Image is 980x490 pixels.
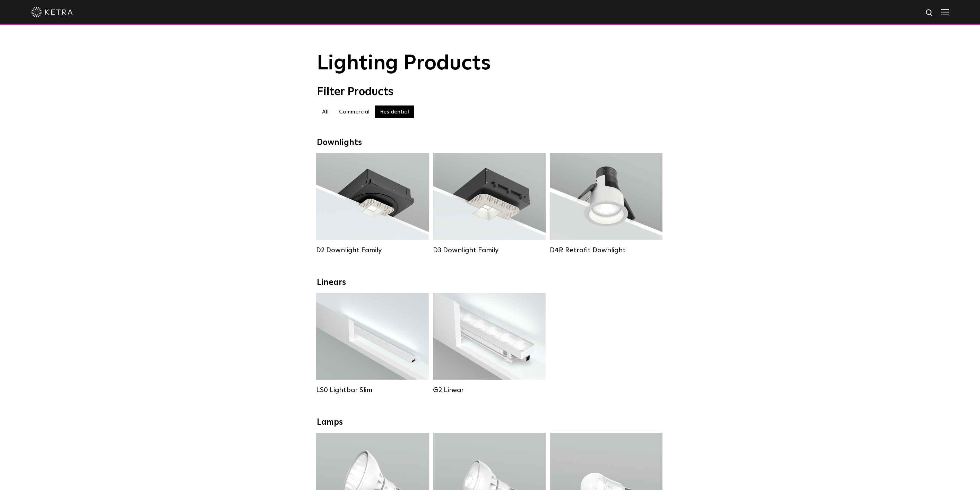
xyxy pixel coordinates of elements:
span: Lighting Products [317,53,491,74]
div: Downlights [317,138,664,148]
img: Hamburger%20Nav.svg [941,9,949,15]
a: G2 Linear Lumen Output:400 / 700 / 1000Colors:WhiteBeam Angles:Flood / [GEOGRAPHIC_DATA] / Narrow... [433,293,546,394]
a: D2 Downlight Family Lumen Output:1200Colors:White / Black / Gloss Black / Silver / Bronze / Silve... [316,153,429,254]
label: Commercial [334,105,375,118]
div: D3 Downlight Family [433,246,546,254]
a: D4R Retrofit Downlight Lumen Output:800Colors:White / BlackBeam Angles:15° / 25° / 40° / 60°Watta... [550,153,662,254]
img: search icon [925,9,934,17]
label: All [317,105,334,118]
div: Filter Products [317,85,664,99]
div: D4R Retrofit Downlight [550,246,662,254]
div: Lamps [317,417,664,428]
div: G2 Linear [433,386,546,394]
img: ketra-logo-2019-white [31,7,73,17]
div: Linears [317,278,664,288]
label: Residential [375,105,414,118]
div: D2 Downlight Family [316,246,429,254]
div: LS0 Lightbar Slim [316,386,429,394]
a: D3 Downlight Family Lumen Output:700 / 900 / 1100Colors:White / Black / Silver / Bronze / Paintab... [433,153,546,254]
a: LS0 Lightbar Slim Lumen Output:200 / 350Colors:White / BlackControl:X96 Controller [316,293,429,394]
